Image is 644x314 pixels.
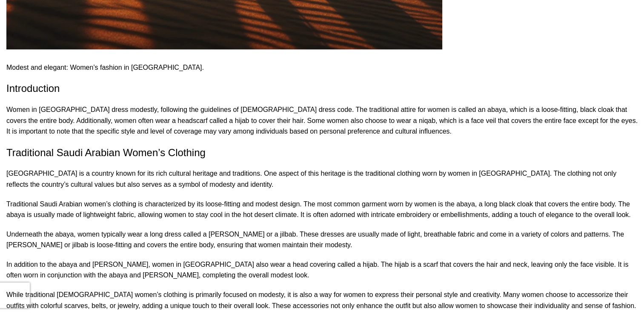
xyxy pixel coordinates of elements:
p: While traditional [DEMOGRAPHIC_DATA] women’s clothing is primarily focused on modesty, it is also... [6,289,638,311]
h2: Introduction [6,81,638,96]
p: Underneath the abaya, women typically wear a long dress called a [PERSON_NAME] or a jilbab. These... [6,229,638,251]
p: [GEOGRAPHIC_DATA] is a country known for its rich cultural heritage and traditions. One aspect of... [6,168,638,190]
p: Traditional Saudi Arabian women’s clothing is characterized by its loose-fitting and modest desig... [6,199,638,220]
h2: Traditional Saudi Arabian Women’s Clothing [6,146,638,160]
p: Modest and elegant: Women’s fashion in [GEOGRAPHIC_DATA]. [6,62,638,73]
p: In addition to the abaya and [PERSON_NAME], women in [GEOGRAPHIC_DATA] also wear a head covering ... [6,259,638,281]
p: Women in [GEOGRAPHIC_DATA] dress modestly, following the guidelines of [DEMOGRAPHIC_DATA] dress c... [6,104,638,137]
